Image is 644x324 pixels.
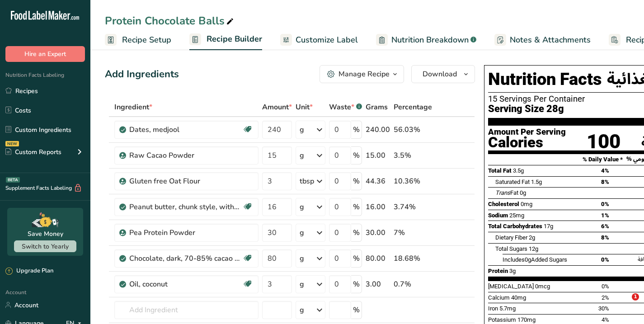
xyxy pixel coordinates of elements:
[262,102,292,113] span: Amount
[105,13,235,29] div: Protein Chocolate Balls
[5,147,61,157] div: Custom Reports
[601,167,609,174] span: 4%
[296,34,358,46] span: Customize Label
[376,30,476,50] a: Nutrition Breakdown
[366,102,388,113] span: Grams
[520,189,526,196] span: 0g
[531,178,542,185] span: 1.5g
[544,223,553,230] span: 17g
[601,201,609,207] span: 0%
[338,69,390,80] div: Manage Recipe
[535,283,550,290] span: 0mcg
[394,150,432,161] div: 3.5%
[602,283,609,290] span: 0%
[495,189,510,196] i: Trans
[525,256,531,263] span: 0g
[129,150,242,161] div: Raw Cacao Powder
[329,102,362,113] div: Waste
[394,202,432,212] div: 3.74%
[488,283,534,290] span: [MEDICAL_DATA]
[320,65,404,83] button: Manage Recipe
[129,279,242,290] div: Oil, coconut
[300,202,304,212] div: g
[189,29,262,51] a: Recipe Builder
[300,279,304,290] div: g
[503,256,567,263] span: Includes Added Sugars
[529,234,535,241] span: 2g
[488,294,510,301] span: Calcium
[529,245,538,252] span: 12g
[394,176,432,187] div: 10.36%
[366,150,390,161] div: 15.00
[300,227,304,238] div: g
[517,316,536,323] span: 170mg
[411,65,475,83] button: Download
[207,33,262,45] span: Recipe Builder
[22,242,69,251] span: Switch to Yearly
[495,189,518,196] span: Fat
[587,135,620,149] div: 100
[129,253,242,264] div: Chocolate, dark, 70-85% cacao solids
[499,305,516,312] span: 5.7mg
[598,305,609,312] span: 30%
[511,294,526,301] span: 40mg
[601,234,609,241] span: 8%
[394,124,432,135] div: 56.03%
[391,34,469,46] span: Nutrition Breakdown
[5,267,53,276] div: Upgrade Plan
[105,30,171,50] a: Recipe Setup
[488,201,519,207] span: Cholesterol
[488,167,512,174] span: Total Fat
[488,305,498,312] span: Iron
[521,201,532,207] span: 0mg
[5,141,19,146] div: NEW
[114,301,259,319] input: Add Ingredient
[394,227,432,238] div: 7%
[366,253,390,264] div: 80.00
[366,202,390,212] div: 16.00
[366,227,390,238] div: 30.00
[300,305,304,315] div: g
[488,316,516,323] span: Potassium
[510,34,591,46] span: Notes & Attachments
[394,102,432,113] span: Percentage
[488,155,623,164] div: % Daily Value *
[122,34,171,46] span: Recipe Setup
[488,103,564,115] span: Serving Size 28g
[601,178,609,185] span: 8%
[5,46,85,62] button: Hire an Expert
[129,227,242,238] div: Pea Protein Powder
[366,279,390,290] div: 3.00
[602,294,609,301] span: 2%
[488,128,566,149] div: Amount Per Serving
[513,167,524,174] span: 3.5g
[494,30,591,50] a: Notes & Attachments
[105,67,179,82] div: Add Ingredients
[129,202,242,212] div: Peanut butter, chunk style, without salt
[14,240,76,252] button: Switch to Yearly
[488,268,508,274] span: Protein
[495,178,530,185] span: Saturated Fat
[495,234,527,241] span: Dietary Fiber
[601,256,609,263] span: 0%
[488,223,542,230] span: Total Carbohydrates
[300,150,304,161] div: g
[300,124,304,135] div: g
[488,212,508,219] span: Sodium
[366,176,390,187] div: 44.36
[509,212,524,219] span: 25mg
[602,316,609,323] span: 4%
[632,293,639,301] span: 1
[423,69,457,80] span: Download
[114,102,152,113] span: Ingredient
[129,176,242,187] div: Gluten free Oat Flour
[495,245,527,252] span: Total Sugars
[394,279,432,290] div: 0.7%
[394,253,432,264] div: 18.68%
[613,293,635,315] iframe: Intercom live chat
[601,212,609,219] span: 1%
[488,136,566,149] div: Calories
[280,30,358,50] a: Customize Label
[6,177,20,183] div: BETA
[509,268,516,274] span: 3g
